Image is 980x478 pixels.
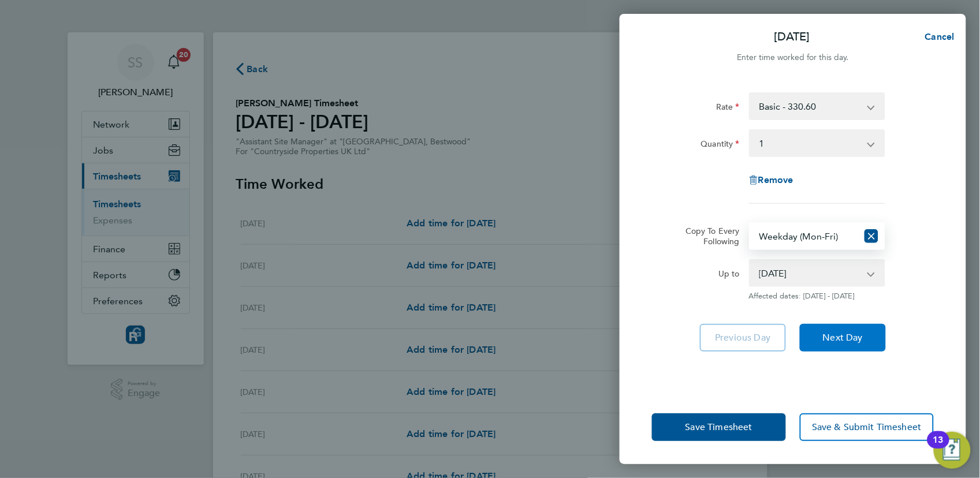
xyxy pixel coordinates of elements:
button: Next Day [800,324,886,352]
span: Save & Submit Timesheet [812,421,922,433]
button: Remove [749,175,793,185]
p: [DATE] [774,29,810,45]
button: Reset selection [865,223,878,249]
label: Copy To Every Following [676,226,740,247]
span: Remove [758,174,793,185]
button: Cancel [907,25,966,48]
div: Enter time worked for this day. [620,51,966,65]
span: Affected dates: [DATE] - [DATE] [749,292,885,301]
button: Save & Submit Timesheet [800,413,934,441]
span: Cancel [922,31,955,42]
label: Rate [716,102,740,115]
label: Up to [718,268,740,282]
span: Next Day [823,332,863,343]
span: Save Timesheet [685,421,752,433]
button: Save Timesheet [652,413,786,441]
button: Open Resource Center, 13 new notifications [934,432,971,469]
label: Quantity [701,139,740,152]
div: 13 [933,440,944,455]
